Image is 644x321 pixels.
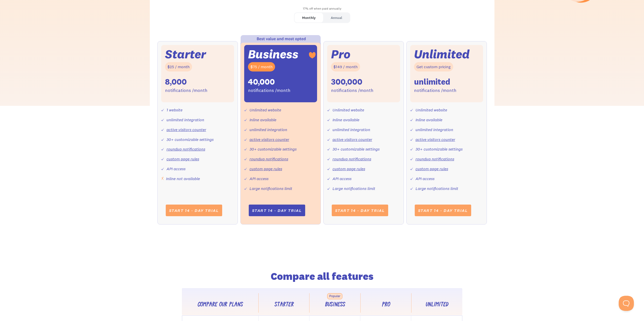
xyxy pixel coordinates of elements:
div: API access [333,175,351,182]
div: Unlimited [425,301,448,309]
div: Compare our plans [197,301,243,309]
div: 30+ customizable settings [250,145,297,153]
div: unlimited integration [167,116,204,124]
div: unlimited integration [333,126,370,133]
div: API access [250,175,268,182]
div: 30+ customizable settings [167,136,214,143]
div: notifications /month [248,87,290,94]
h2: Compare all features [216,272,428,281]
a: custom page rules [167,156,199,161]
div: Pro [331,49,350,60]
div: $25 / month [165,62,192,71]
div: unlimited integration [250,126,287,133]
div: 30+ customizable settings [416,145,463,153]
div: 17% off when paid annually [150,5,494,12]
iframe: Toggle Customer Support [619,296,634,311]
div: notifications /month [165,87,207,94]
a: active visitors counter [167,127,206,132]
div: 8,000 [165,77,187,87]
div: Inline not available [166,175,200,182]
div: Large notifications limit [333,185,375,192]
div: API access [167,165,185,172]
div: 300,000 [331,77,362,87]
a: roundup notifications [333,156,371,161]
a: custom page rules [416,166,448,171]
div: Large notifications limit [250,185,292,192]
div: notifications /month [414,87,456,94]
div: Unlimited [414,49,470,60]
a: Start 14 - day trial [249,205,305,216]
div: Inline available [416,116,442,124]
div: Unlimited website [333,106,364,114]
div: Unlimited website [416,106,447,114]
div: Starter [274,301,294,309]
div: 40,000 [248,77,275,87]
div: Inline available [333,116,359,124]
div: unlimited [414,77,450,87]
div: 30+ customizable settings [333,145,380,153]
a: Start 14 - day trial [415,205,471,216]
div: Pro [382,301,390,309]
a: roundup notifications [416,156,454,161]
div: Get custom pricing [414,62,453,71]
div: API access [416,175,434,182]
a: Start 14 - day trial [332,205,388,216]
div: unlimited integration [416,126,453,133]
a: custom page rules [250,166,282,171]
a: Start 14 - day trial [166,205,222,216]
a: custom page rules [333,166,365,171]
a: roundup notifications [167,146,205,152]
div: Unlimited website [250,106,281,114]
div: Inline available [250,116,276,124]
div: $149 / month [331,62,360,71]
div: Starter [165,49,206,60]
a: roundup notifications [250,156,288,161]
div: Business [248,49,298,60]
a: active visitors counter [250,137,289,142]
div: Annual [331,14,342,21]
div: $75 / month [248,62,275,71]
a: active visitors counter [333,137,372,142]
div: Business [325,301,345,309]
div: Monthly [302,14,316,21]
div: Large notifications limit [416,185,458,192]
a: active visitors counter [416,137,455,142]
div: 1 website [167,106,182,114]
div: notifications /month [331,87,373,94]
